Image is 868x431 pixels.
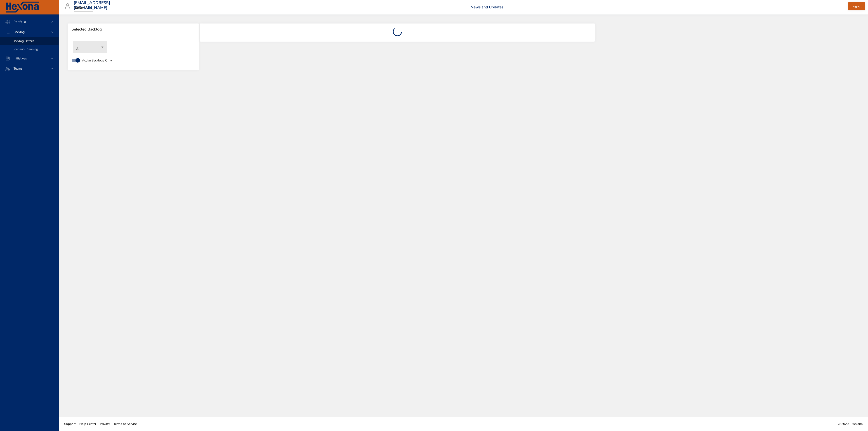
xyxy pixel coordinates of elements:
span: Support [64,422,76,426]
span: Logout [851,4,862,9]
span: Privacy [100,422,110,426]
span: Portfolio [10,20,30,24]
span: Terms of Service [113,422,137,426]
span: Help Center [79,422,96,426]
span: Teams [10,66,26,71]
a: Privacy [98,419,112,429]
span: Scenario Planning [13,47,38,51]
a: Support [62,419,78,429]
span: Selected Backlog [71,27,195,32]
span: Initiatives [10,56,31,61]
a: News and Updates [471,5,503,10]
button: Logout [848,2,865,11]
span: © 2020 - Hexona [838,422,863,426]
img: Hexona [5,2,39,13]
a: Help Center [78,419,98,429]
a: Terms of Service [112,419,139,429]
span: Backlog Details [13,39,34,43]
span: Active Backlogs Only [82,58,112,63]
h3: [EMAIL_ADDRESS][DOMAIN_NAME] [74,0,110,10]
div: AI [73,41,107,53]
span: Backlog [10,30,28,34]
div: Raintree [74,5,93,12]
